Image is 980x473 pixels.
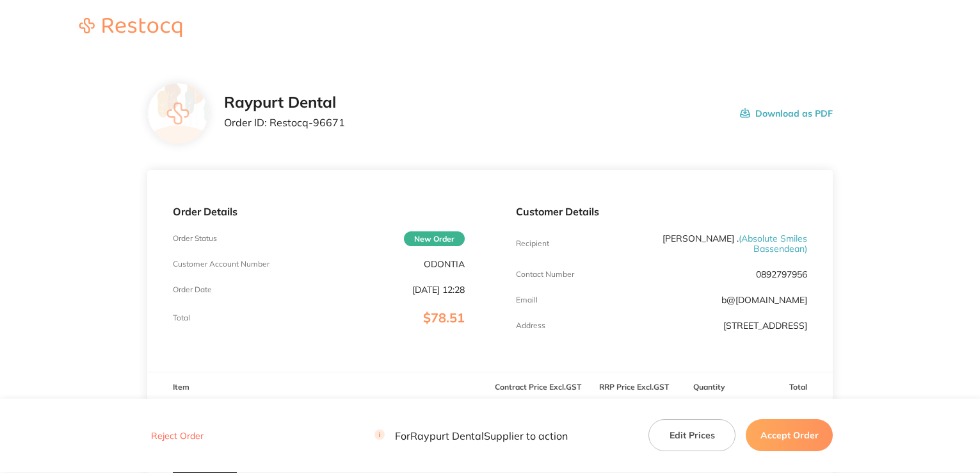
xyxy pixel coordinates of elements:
[516,321,545,330] p: Address
[412,285,465,295] p: [DATE] 12:28
[173,206,465,217] p: Order Details
[224,94,345,112] h2: Raypurt Dental
[516,206,808,217] p: Customer Details
[173,285,212,294] p: Order Date
[613,233,807,254] p: [PERSON_NAME] .
[404,231,465,246] span: New Order
[147,372,490,402] th: Item
[516,239,549,248] p: Recipient
[737,372,833,402] th: Total
[173,260,269,269] p: Customer Account Number
[721,294,807,306] a: b@[DOMAIN_NAME]
[516,295,538,304] p: Emaill
[746,420,833,452] button: Accept Order
[374,430,568,442] p: For Raypurt Dental Supplier to action
[740,94,833,133] button: Download as PDF
[224,117,345,128] p: Order ID: Restocq- 96671
[423,310,465,326] span: $78.51
[756,269,807,279] p: 0892797956
[586,372,682,402] th: RRP Price Excl. GST
[516,270,574,279] p: Contact Number
[739,233,807,254] span: ( Absolute Smiles Bassendean )
[147,431,207,442] button: Reject Order
[173,313,190,322] p: Total
[682,372,737,402] th: Quantity
[648,420,735,452] button: Edit Prices
[723,320,807,331] p: [STREET_ADDRESS]
[424,259,465,269] p: ODONTIA
[173,234,217,243] p: Order Status
[67,18,195,39] a: Restocq logo
[490,372,586,402] th: Contract Price Excl. GST
[67,18,195,37] img: Restocq logo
